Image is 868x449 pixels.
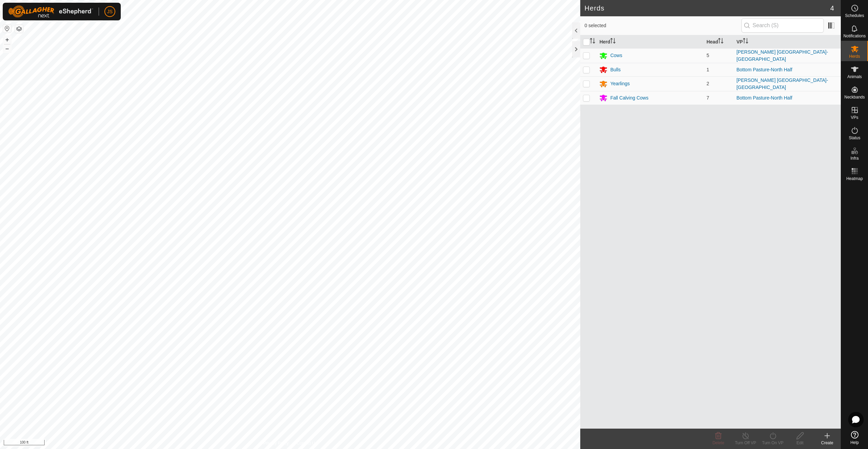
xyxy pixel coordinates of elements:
a: [PERSON_NAME] [GEOGRAPHIC_DATA]-[GEOGRAPHIC_DATA] [736,77,828,90]
th: Head [704,35,734,49]
a: Help [841,428,868,447]
p-sorticon: Activate to sort [610,39,616,44]
p-sorticon: Activate to sort [590,39,595,44]
button: – [3,44,11,53]
span: Schedules [845,14,864,18]
div: Turn Off VP [732,440,759,446]
span: Help [850,441,859,445]
button: + [3,36,11,44]
div: Create [814,440,841,446]
p-sorticon: Activate to sort [718,39,723,44]
span: Animals [847,75,862,79]
span: 5 [706,53,709,58]
p-sorticon: Activate to sort [743,39,748,44]
input: Search (S) [741,18,824,33]
a: [PERSON_NAME] [GEOGRAPHIC_DATA]-[GEOGRAPHIC_DATA] [736,49,828,62]
div: Cows [610,52,622,59]
span: Neckbands [844,95,865,99]
button: Map Layers [15,25,23,33]
span: 1 [706,67,709,72]
div: Bulls [610,66,620,73]
span: Infra [850,156,858,160]
img: Gallagher Logo [8,5,93,18]
div: Fall Calving Cows [610,94,648,102]
div: Edit [786,440,814,446]
a: Bottom Pasture-North Half [736,67,792,72]
div: Yearlings [610,80,630,87]
th: VP [734,35,841,49]
span: JS [107,8,113,15]
a: Privacy Policy [263,440,289,446]
span: Notifications [844,34,866,38]
th: Herd [597,35,704,49]
span: 7 [706,95,709,101]
span: 4 [830,3,834,13]
span: Heatmap [846,177,863,181]
h2: Herds [584,4,830,12]
span: 0 selected [584,22,741,29]
button: Reset Map [3,24,11,33]
a: Contact Us [297,440,317,446]
span: 2 [706,81,709,86]
div: Turn On VP [759,440,786,446]
span: VPs [851,115,858,120]
span: Status [849,136,860,140]
span: Delete [713,441,724,445]
a: Bottom Pasture-North Half [736,95,792,101]
span: Herds [849,54,860,58]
